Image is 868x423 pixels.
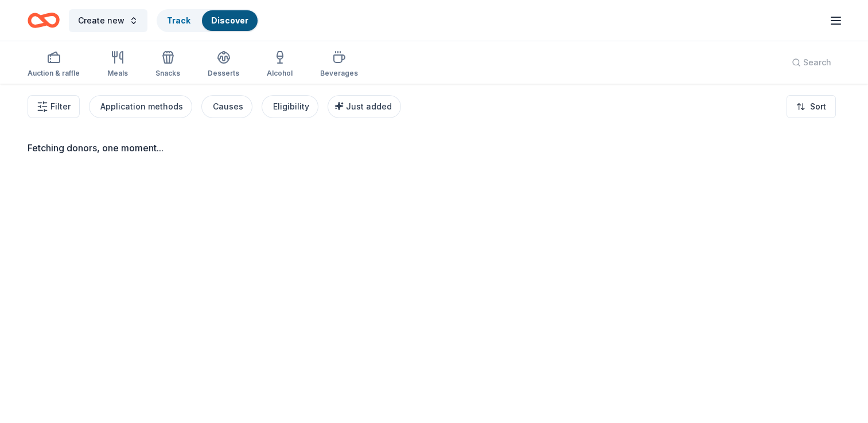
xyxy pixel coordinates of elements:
button: Alcohol [267,46,293,84]
div: Meals [107,69,128,78]
span: Just added [346,101,392,111]
a: Home [28,7,60,34]
button: Filter [28,95,80,118]
div: Desserts [208,69,239,78]
div: Snacks [155,69,180,78]
div: Auction & raffle [28,69,80,78]
div: Alcohol [267,69,293,78]
button: Create new [69,9,147,32]
button: Eligibility [262,95,318,118]
a: Discover [211,15,248,25]
div: Application methods [100,100,183,113]
button: TrackDiscover [157,9,259,32]
div: Beverages [320,69,358,78]
button: Causes [201,95,252,118]
button: Beverages [320,46,358,84]
button: Meals [107,46,128,84]
button: Snacks [155,46,180,84]
div: Causes [213,100,243,113]
a: Track [167,15,190,25]
button: Desserts [208,46,239,84]
span: Filter [50,100,71,113]
div: Eligibility [273,100,309,113]
div: Fetching donors, one moment... [28,141,840,155]
button: Just added [328,95,401,118]
button: Application methods [89,95,192,118]
span: Create new [78,14,124,28]
button: Sort [787,95,836,118]
span: Sort [810,100,826,113]
button: Auction & raffle [28,46,80,84]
